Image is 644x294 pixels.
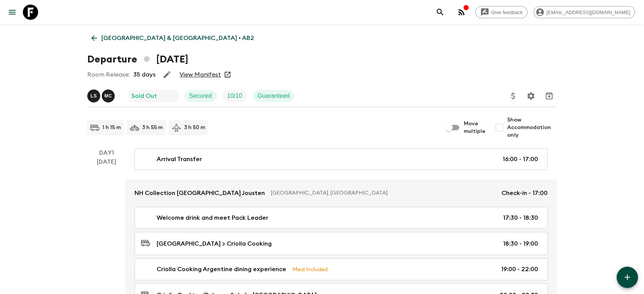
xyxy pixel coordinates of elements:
[227,91,242,101] p: 10 / 10
[157,213,268,222] p: Welcome drink and meet Pack Leader
[507,116,557,139] span: Show Accommodation only
[87,92,116,98] span: Luana Seara, Mariano Cenzano
[157,265,286,274] p: Criolla Cooking Argentine dining experience
[101,34,254,43] p: [GEOGRAPHIC_DATA] & [GEOGRAPHIC_DATA] • AB2
[87,30,258,46] a: [GEOGRAPHIC_DATA] & [GEOGRAPHIC_DATA] • AB2
[87,89,116,102] button: LSMC
[87,148,125,157] p: Day 1
[135,189,265,198] p: NH Collection [GEOGRAPHIC_DATA] Jousten
[135,232,548,255] a: [GEOGRAPHIC_DATA] > Criolla Cooking18:30 - 19:00
[179,71,221,78] a: View Manifest
[189,91,212,101] p: Secured
[184,124,205,131] p: 3 h 50 m
[157,239,272,248] p: [GEOGRAPHIC_DATA] > Criolla Cooking
[91,93,97,99] p: L S
[104,93,112,99] p: M C
[258,91,290,101] p: Guaranteed
[125,179,557,207] a: NH Collection [GEOGRAPHIC_DATA] Jousten[GEOGRAPHIC_DATA], [GEOGRAPHIC_DATA]Check-in - 17:00
[503,155,538,164] p: 16:00 - 17:00
[131,91,157,101] p: Sold Out
[5,5,20,20] button: menu
[501,189,548,198] p: Check-in - 17:00
[503,239,538,248] p: 18:30 - 19:00
[501,265,538,274] p: 19:00 - 22:00
[523,88,538,104] button: Settings
[133,70,155,79] p: 35 days
[292,265,328,273] p: Meal Included
[487,10,527,15] span: Give feedback
[475,6,527,18] a: Give feedback
[223,90,247,102] div: Trip Fill
[271,189,495,197] p: [GEOGRAPHIC_DATA], [GEOGRAPHIC_DATA]
[542,10,634,15] span: [EMAIL_ADDRESS][DOMAIN_NAME]
[533,6,635,18] div: [EMAIL_ADDRESS][DOMAIN_NAME]
[103,124,121,131] p: 1 h 15 m
[184,90,216,102] div: Secured
[87,70,130,79] p: Room Release:
[135,258,548,280] a: Criolla Cooking Argentine dining experienceMeal Included19:00 - 22:00
[142,124,163,131] p: 3 h 55 m
[135,148,548,170] a: Arrival Transfer16:00 - 17:00
[135,207,548,229] a: Welcome drink and meet Pack Leader17:30 - 18:30
[503,213,538,222] p: 17:30 - 18:30
[87,52,188,67] h1: Departure [DATE]
[433,5,448,20] button: search adventures
[464,120,486,135] span: Move multiple
[157,155,202,164] p: Arrival Transfer
[506,88,521,104] button: Update Price, Early Bird Discount and Costs
[541,88,557,104] button: Archive (Completed, Cancelled or Unsynced Departures only)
